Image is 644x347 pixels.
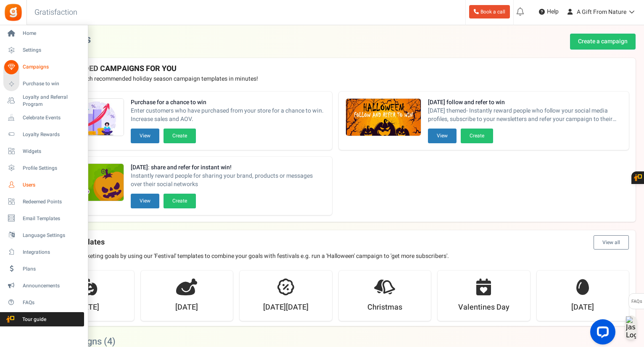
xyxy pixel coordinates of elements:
[3,178,84,192] a: Users
[23,282,82,289] span: Announcements
[3,211,84,226] a: Email Templates
[23,181,82,189] span: Users
[23,131,82,138] span: Loyalty Rewards
[131,163,325,172] strong: [DATE]: share and refer for instant win!
[3,26,84,41] a: Home
[461,129,493,143] button: Create
[536,5,562,18] a: Help
[577,8,626,16] span: A Gift From Nature
[42,252,629,260] p: Achieve your marketing goals by using our 'Festival' templates to combine your goals with festiva...
[3,110,84,125] a: Celebrate Events
[4,316,63,323] span: Tour guide
[131,172,325,189] span: Instantly reward people for sharing your brand, products or messages over their social networks
[4,3,23,22] img: Gratisfaction
[3,77,84,91] a: Purchase to win
[23,148,82,155] span: Widgets
[3,94,84,108] a: Loyalty and Referral Program
[3,262,84,276] a: Plans
[23,299,82,306] span: FAQs
[131,129,159,143] button: View
[3,228,84,242] a: Language Settings
[23,198,82,205] span: Redeemed Points
[3,295,84,310] a: FAQs
[3,43,84,58] a: Settings
[175,302,198,313] strong: [DATE]
[164,129,196,143] button: Create
[3,127,84,142] a: Loyalty Rewards
[3,195,84,209] a: Redeemed Points
[428,129,457,143] button: View
[42,75,629,83] p: Preview and launch recommended holiday season campaign templates in minutes!
[23,114,82,121] span: Celebrate Events
[469,5,510,18] a: Book a call
[131,98,325,107] strong: Purchase for a chance to win
[42,65,629,73] h4: RECOMMENDED CAMPAIGNS FOR YOU
[23,232,82,239] span: Language Settings
[23,266,82,273] span: Plans
[3,245,84,259] a: Integrations
[3,60,84,74] a: Campaigns
[367,302,402,313] strong: Christmas
[23,80,82,87] span: Purchase to win
[42,235,629,250] h4: Festival templates
[428,98,623,107] strong: [DATE] follow and refer to win
[131,194,159,208] button: View
[594,235,629,250] button: View all
[23,47,82,54] span: Settings
[23,215,82,222] span: Email Templates
[23,165,82,172] span: Profile Settings
[3,161,84,175] a: Profile Settings
[3,279,84,293] a: Announcements
[570,34,636,50] a: Create a campaign
[164,194,196,208] button: Create
[571,302,594,313] strong: [DATE]
[346,99,421,137] img: Recommended Campaigns
[25,4,87,21] h3: Gratisfaction
[23,94,84,108] span: Loyalty and Referral Program
[131,107,325,124] span: Enter customers who have purchased from your store for a chance to win. Increase sales and AOV.
[23,63,82,71] span: Campaigns
[23,249,82,256] span: Integrations
[3,144,84,158] a: Widgets
[428,107,623,124] span: [DATE] themed- Instantly reward people who follow your social media profiles, subscribe to your n...
[545,8,559,16] span: Help
[23,30,82,37] span: Home
[631,294,642,310] span: FAQs
[458,302,509,313] strong: Valentines Day
[263,302,309,313] strong: [DATE][DATE]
